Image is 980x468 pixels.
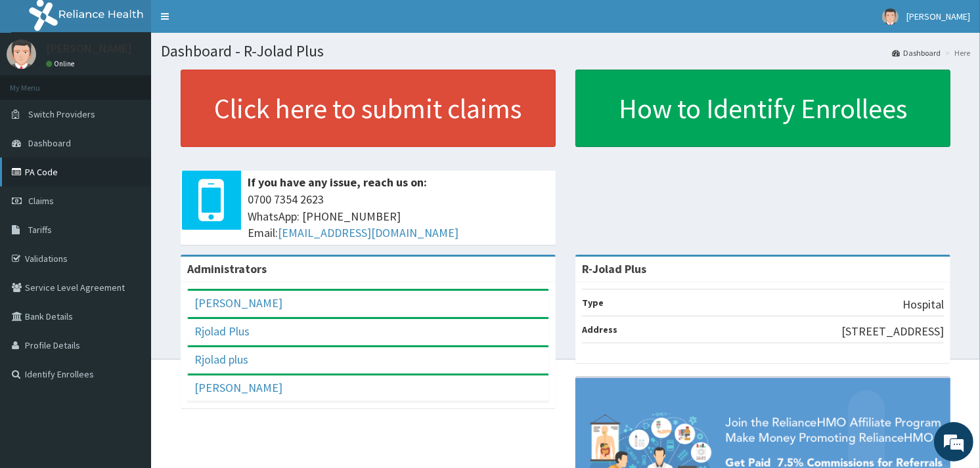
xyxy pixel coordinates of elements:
[582,297,604,308] b: Type
[841,323,944,340] p: [STREET_ADDRESS]
[7,321,250,367] textarea: Type your message and hit 'Enter'
[892,47,941,58] a: Dashboard
[181,70,556,147] a: Click here to submit claims
[7,39,36,69] img: User Image
[194,380,282,395] a: [PERSON_NAME]
[24,66,53,98] img: d_794563401_company_1708531726252_794563401
[882,9,899,25] img: User Image
[194,352,248,367] a: Rjolad plus
[582,261,646,276] strong: R-Jolad Plus
[194,324,250,339] a: Rjolad Plus
[161,43,970,60] h1: Dashboard - R-Jolad Plus
[46,43,132,54] p: [PERSON_NAME]
[194,295,282,310] a: [PERSON_NAME]
[248,191,549,242] span: 0700 7354 2623 WhatsApp: [PHONE_NUMBER] Email:
[76,146,181,279] span: We're online!
[248,175,427,190] b: If you have any issue, reach us on:
[582,324,617,335] b: Address
[902,296,944,313] p: Hospital
[278,225,458,240] a: [EMAIL_ADDRESS][DOMAIN_NAME]
[187,261,267,276] b: Administrators
[28,195,54,207] span: Claims
[906,11,970,22] span: [PERSON_NAME]
[28,137,71,149] span: Dashboard
[942,47,970,58] li: Here
[28,108,95,120] span: Switch Providers
[28,224,52,236] span: Tariffs
[68,74,221,91] div: Chat with us now
[215,7,247,38] div: Minimize live chat window
[46,59,78,68] a: Online
[575,70,950,147] a: How to Identify Enrollees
